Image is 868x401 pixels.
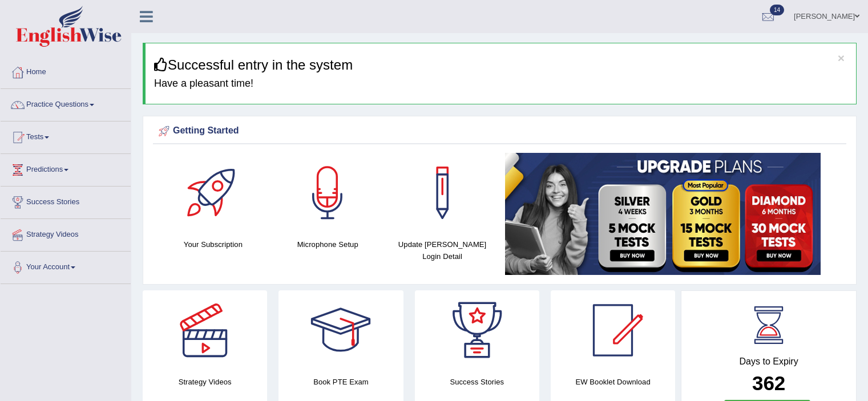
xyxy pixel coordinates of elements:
[415,376,539,388] h4: Success Stories
[1,252,131,280] a: Your Account
[391,238,494,262] h4: Update [PERSON_NAME] Login Detail
[154,78,847,90] h4: Have a pleasant time!
[505,153,821,275] img: small5.jpg
[154,58,847,72] h3: Successful entry in the system
[162,238,265,250] h4: Your Subscription
[276,238,380,250] h4: Microphone Setup
[1,56,131,85] a: Home
[752,372,785,394] b: 362
[1,187,131,215] a: Success Stories
[156,123,843,140] div: Getting Started
[838,52,845,64] button: ×
[1,121,131,150] a: Tests
[770,5,784,15] span: 14
[1,219,131,248] a: Strategy Videos
[278,376,403,388] h4: Book PTE Exam
[143,376,267,388] h4: Strategy Videos
[694,357,843,367] h4: Days to Expiry
[1,89,131,118] a: Practice Questions
[1,154,131,183] a: Predictions
[551,376,675,388] h4: EW Booklet Download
